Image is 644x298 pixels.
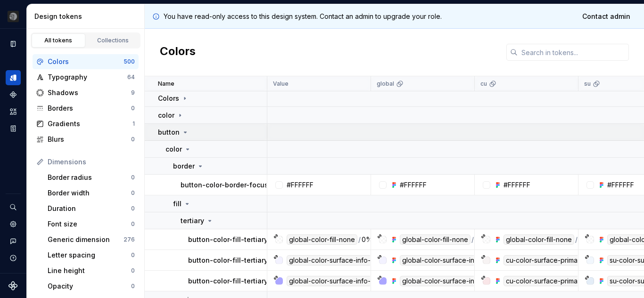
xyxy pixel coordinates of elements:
div: global-color-surface-info-alt [287,276,380,286]
div: Line height [48,266,131,275]
p: Name [158,80,174,88]
p: global [377,80,394,88]
p: border [173,161,195,171]
a: Opacity0 [44,279,139,294]
a: Colors500 [33,54,139,69]
p: cu [480,80,487,88]
p: button-color-fill-tertiary-pressed [188,276,297,286]
div: / [575,234,578,245]
a: Design tokens [6,70,21,85]
div: / [358,234,361,245]
div: 0 [131,189,135,197]
div: Generic dimension [48,235,124,244]
div: 0% [362,234,372,245]
div: 9 [131,89,135,97]
div: Colors [48,57,124,66]
p: fill [173,199,182,209]
div: 276 [124,236,135,243]
input: Search in tokens... [518,44,629,61]
div: 0 [131,282,135,290]
a: Borders0 [33,101,139,116]
div: Typography [48,72,127,82]
img: 3ce36157-9fde-47d2-9eb8-fa8ebb961d3d.png [8,11,19,22]
div: Borders [48,104,131,113]
div: Dimensions [48,157,135,167]
div: global-color-fill-none [400,234,471,245]
div: 0 [131,136,135,143]
a: Blurs0 [33,132,139,147]
div: 0 [131,220,135,228]
div: Design tokens [34,12,140,21]
span: Contact admin [582,12,630,21]
a: Border width0 [44,185,139,201]
p: tertiary [181,216,204,226]
div: Collections [90,37,137,44]
div: 0 [131,105,135,112]
button: Search ⌘K [6,200,21,215]
a: Assets [6,104,21,119]
div: #FFFFFF [504,180,530,190]
div: Components [6,87,21,102]
div: 0 [131,267,135,274]
div: 0 [131,251,135,259]
a: Storybook stories [6,121,21,136]
div: cu-color-surface-primary-default [504,255,610,266]
div: #FFFFFF [400,180,427,190]
div: Letter spacing [48,250,131,260]
a: Font size0 [44,217,139,232]
div: Border width [48,188,131,198]
div: 64 [127,73,135,81]
div: #FFFFFF [607,180,634,190]
div: Blurs [48,135,131,144]
a: Letter spacing0 [44,248,139,263]
div: Border radius [48,173,131,182]
p: Value [273,80,289,88]
a: Gradients1 [33,116,139,131]
div: Opacity [48,282,131,291]
p: color [165,145,182,154]
a: Duration0 [44,201,139,216]
div: Duration [48,204,131,213]
a: Border radius0 [44,170,139,185]
a: Contact admin [576,8,636,25]
div: global-color-surface-info-default [287,255,395,266]
div: global-color-fill-none [287,234,357,245]
h2: Colors [160,44,196,61]
div: Font size [48,219,131,229]
a: Generic dimension276 [44,232,139,247]
p: You have read-only access to this design system. Contact an admin to upgrade your role. [164,12,442,21]
div: global-color-fill-none [504,234,574,245]
div: global-color-surface-info-default [400,255,508,266]
div: 0 [131,205,135,212]
div: cu-color-surface-primary-alt [504,276,595,286]
a: Shadows9 [33,85,139,100]
div: Documentation [6,36,21,51]
p: button [158,128,180,137]
p: button-color-fill-tertiary-hovered [188,256,298,265]
p: su [584,80,591,88]
a: Typography64 [33,70,139,85]
p: color [158,111,174,120]
div: #FFFFFF [287,180,314,190]
div: / [471,234,474,245]
div: All tokens [35,37,82,44]
button: Contact support [6,234,21,249]
a: Settings [6,217,21,232]
div: Shadows [48,88,131,97]
p: button-color-border-focused [181,180,277,190]
div: Gradients [48,119,132,129]
p: button-color-fill-tertiary-enabled [188,235,298,244]
a: Line height0 [44,263,139,278]
div: 1 [132,120,135,128]
div: 0 [131,174,135,181]
div: 500 [124,58,135,65]
p: Colors [158,94,179,103]
svg: Supernova Logo [8,281,18,290]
